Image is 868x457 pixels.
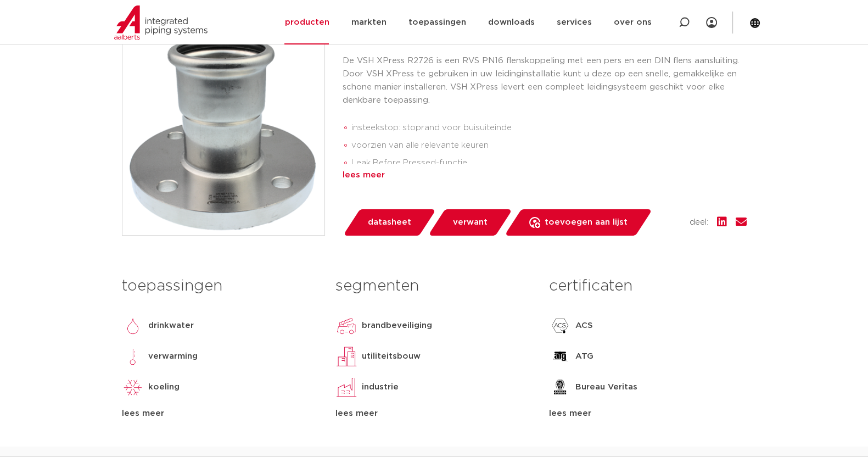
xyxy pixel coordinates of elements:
p: industrie [362,381,399,394]
img: ACS [549,315,571,337]
li: voorzien van alle relevante keuren [351,137,747,154]
a: verwant [428,209,512,236]
h3: certificaten [549,275,746,297]
p: ATG [575,350,593,363]
p: Bureau Veritas [575,381,637,394]
img: brandbeveiliging [335,315,357,337]
span: toevoegen aan lijst [545,214,628,231]
img: verwarming [122,345,144,367]
p: brandbeveiliging [362,319,432,332]
p: De VSH XPress R2726 is een RVS PN16 flenskoppeling met een pers en een DIN flens aansluiting. Doo... [343,54,747,107]
p: drinkwater [148,319,194,332]
img: utiliteitsbouw [335,345,357,367]
h3: segmenten [335,275,533,297]
img: Product Image for VSH XPress RVS flenskoppeling PN16 (press x flens) [122,33,324,235]
div: lees meer [343,169,747,182]
img: ATG [549,345,571,367]
img: koeling [122,376,144,398]
span: verwant [453,214,488,231]
p: koeling [148,381,180,394]
span: datasheet [368,214,411,231]
span: deel: [690,216,708,229]
img: drinkwater [122,315,144,337]
div: lees meer [122,407,319,420]
div: lees meer [335,407,533,420]
li: insteekstop: stoprand voor buisuiteinde [351,119,747,137]
h3: toepassingen [122,275,319,297]
img: Bureau Veritas [549,376,571,398]
img: industrie [335,376,357,398]
li: Leak Before Pressed-functie [351,154,747,172]
p: verwarming [148,350,198,363]
p: utiliteitsbouw [362,350,421,363]
div: lees meer [549,407,746,420]
a: datasheet [343,209,436,236]
p: ACS [575,319,593,332]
